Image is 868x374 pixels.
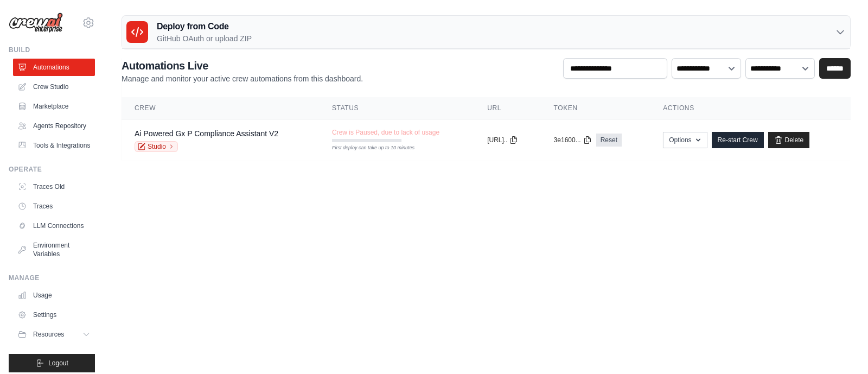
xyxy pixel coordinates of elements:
[13,98,95,115] a: Marketplace
[663,132,707,148] button: Options
[319,97,474,119] th: Status
[9,274,95,282] div: Manage
[13,198,95,215] a: Traces
[122,97,319,119] th: Crew
[554,136,592,144] button: 3e1600...
[122,58,363,73] h2: Automations Live
[9,165,95,174] div: Operate
[48,359,68,367] span: Logout
[332,144,401,152] div: First deploy can take up to 10 minutes
[768,132,810,148] a: Delete
[332,128,439,137] span: Crew is Paused, due to lack of usage
[814,322,868,374] iframe: Chat Widget
[712,132,764,148] a: Re-start Crew
[135,129,278,138] a: Ai Powered Gx P Compliance Assistant V2
[9,46,95,54] div: Build
[13,287,95,304] a: Usage
[13,178,95,195] a: Traces Old
[474,97,540,119] th: URL
[13,117,95,135] a: Agents Repository
[13,237,95,263] a: Environment Variables
[9,12,63,33] img: Logo
[135,141,178,152] a: Studio
[33,330,64,339] span: Resources
[596,134,622,147] a: Reset
[157,33,252,44] p: GitHub OAuth or upload ZIP
[650,97,851,119] th: Actions
[13,326,95,343] button: Resources
[13,217,95,234] a: LLM Connections
[13,306,95,324] a: Settings
[13,78,95,96] a: Crew Studio
[541,97,650,119] th: Token
[157,20,252,33] h3: Deploy from Code
[13,137,95,154] a: Tools & Integrations
[13,59,95,76] a: Automations
[9,354,95,372] button: Logout
[122,73,363,84] p: Manage and monitor your active crew automations from this dashboard.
